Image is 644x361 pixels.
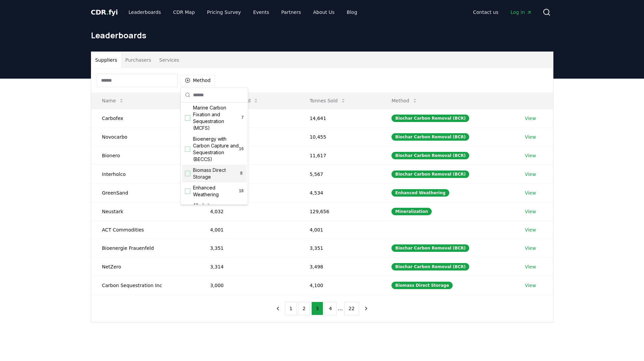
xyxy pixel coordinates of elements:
td: 3,314 [199,257,299,276]
button: 2 [298,302,310,315]
td: Carbofex [91,109,199,127]
span: Log in [510,9,531,16]
div: Biochar Carbon Removal (BCR) [391,152,469,159]
a: CDR.fyi [91,7,118,17]
td: 3,498 [299,257,381,276]
td: 11,617 [299,146,381,165]
button: 3 [311,302,323,315]
div: Biochar Carbon Removal (BCR) [391,244,469,252]
a: View [525,152,536,159]
nav: Main [468,6,537,18]
td: Bioenergie Frauenfeld [91,239,199,257]
span: 8 [239,171,244,176]
span: CDR fyi [91,8,118,16]
a: View [525,189,536,196]
span: Bioenergy with Carbon Capture and Sequestration (BECCS) [193,136,239,163]
a: Contact us [468,6,504,18]
span: 18 [239,188,244,194]
td: 6,651 [199,109,299,127]
span: Alkalinity Enhancement [193,202,239,216]
td: GreenSand [91,183,199,202]
div: Enhanced Weathering [391,189,449,197]
td: 6,153 [199,146,299,165]
span: 16 [239,146,244,152]
span: . [106,8,109,16]
a: Events [248,6,275,18]
td: 4,789 [199,165,299,183]
td: 129,656 [299,202,381,221]
button: Method [386,94,423,107]
td: 6,180 [199,127,299,146]
button: next page [360,302,372,315]
a: Pricing Survey [201,6,246,18]
li: ... [338,304,343,313]
h1: Leaderboards [91,30,553,41]
a: CDR Map [168,6,200,18]
a: View [525,226,536,233]
td: 4,200 [199,183,299,202]
a: View [525,115,536,122]
td: Carbon Sequestration Inc [91,276,199,295]
td: 14,641 [299,109,381,127]
td: 4,534 [299,183,381,202]
a: Leaderboards [123,6,166,18]
button: Purchasers [121,52,155,68]
a: Blog [341,6,363,18]
div: Biochar Carbon Removal (BCR) [391,115,469,122]
td: NetZero [91,257,199,276]
a: About Us [308,6,340,18]
button: 1 [285,302,297,315]
nav: Main [123,6,362,18]
div: Biomass Direct Storage [391,282,453,289]
td: Interholco [91,165,199,183]
td: 5,567 [299,165,381,183]
span: Enhanced Weathering [193,184,239,198]
a: Log in [505,6,537,18]
td: 10,455 [299,127,381,146]
td: 3,000 [199,276,299,295]
a: View [525,245,536,252]
td: Neustark [91,202,199,221]
a: View [525,171,536,178]
button: Services [155,52,183,68]
button: previous page [272,302,284,315]
td: 4,001 [299,221,381,239]
button: Tonnes Sold [304,94,351,107]
td: Bionero [91,146,199,165]
td: 4,001 [199,221,299,239]
td: 3,351 [199,239,299,257]
div: Biochar Carbon Removal (BCR) [391,133,469,141]
td: ACT Commodities [91,221,199,239]
td: 4,100 [299,276,381,295]
div: Mineralization [391,208,432,215]
button: Suppliers [91,52,121,68]
a: View [525,134,536,140]
a: Partners [276,6,306,18]
td: Novocarbo [91,127,199,146]
a: View [525,208,536,215]
span: 7 [241,115,244,121]
button: Method [181,75,215,86]
span: Marine Carbon Fixation and Sequestration (MCFS) [193,104,241,132]
span: Biomass Direct Storage [193,167,239,180]
div: Biochar Carbon Removal (BCR) [391,171,469,178]
a: View [525,263,536,270]
button: Name [97,94,129,107]
button: 4 [325,302,336,315]
td: 3,351 [299,239,381,257]
a: View [525,282,536,289]
td: 4,032 [199,202,299,221]
div: Biochar Carbon Removal (BCR) [391,263,469,270]
button: 22 [344,302,359,315]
